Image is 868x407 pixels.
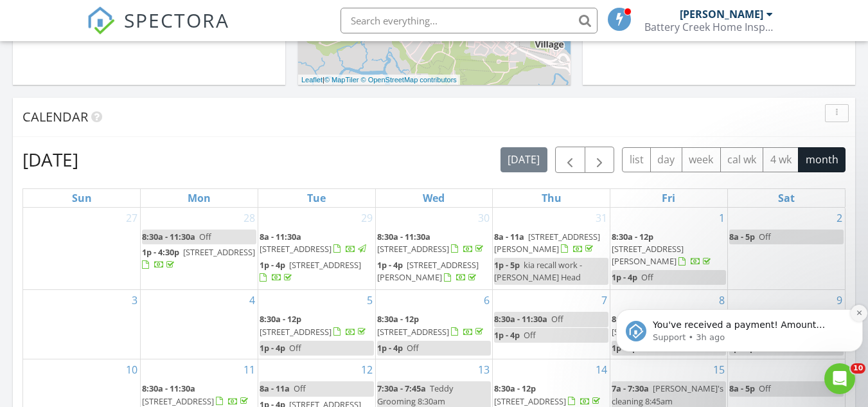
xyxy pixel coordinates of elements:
iframe: Intercom live chat [824,363,855,394]
span: Off [407,342,419,354]
span: 8:30a - 11:30a [142,383,195,394]
a: 8a - 11a [STREET_ADDRESS][PERSON_NAME] [494,230,608,257]
a: Go to July 29, 2025 [359,208,375,228]
span: 1p - 4p [260,259,285,271]
a: 1p - 4:30p [STREET_ADDRESS] [142,246,255,270]
td: Go to August 2, 2025 [727,208,845,290]
a: Go to August 4, 2025 [247,290,258,311]
a: 8:30a - 12p [STREET_ADDRESS] [377,313,486,337]
a: 8:30a - 11:30a [STREET_ADDRESS] [377,230,492,257]
a: 1p - 4p [STREET_ADDRESS][PERSON_NAME] [377,258,492,285]
a: 1p - 4p [STREET_ADDRESS][PERSON_NAME] [377,259,479,283]
a: 8:30a - 12p [STREET_ADDRESS] [377,312,492,339]
a: Go to August 6, 2025 [481,290,492,311]
a: 8a - 11:30a [STREET_ADDRESS] [260,230,374,257]
div: [PERSON_NAME] [680,8,763,21]
span: [STREET_ADDRESS] [289,259,361,271]
td: Go to July 28, 2025 [141,208,258,290]
td: Go to August 7, 2025 [493,290,610,359]
span: 1p - 4p [494,329,520,341]
a: 8:30a - 12p [STREET_ADDRESS] [260,312,374,339]
a: © MapTiler [324,76,359,84]
button: week [682,147,721,172]
td: Go to August 1, 2025 [610,208,728,290]
a: Go to August 7, 2025 [599,290,610,311]
span: 10 [851,363,865,374]
span: 1p - 4p [377,342,403,354]
td: Go to August 4, 2025 [141,290,258,359]
span: Off [759,383,771,394]
a: 8:30a - 12p [STREET_ADDRESS][PERSON_NAME] [612,230,726,270]
td: Go to August 6, 2025 [375,290,493,359]
a: Wednesday [420,189,447,207]
a: SPECTORA [87,17,229,44]
a: Thursday [539,189,564,207]
span: [STREET_ADDRESS][PERSON_NAME] [494,231,600,255]
span: [STREET_ADDRESS] [183,246,255,258]
span: 7:30a - 7:45a [377,383,426,394]
a: © OpenStreetMap contributors [361,76,457,84]
a: Go to July 31, 2025 [593,208,610,228]
button: month [798,147,846,172]
span: Off [199,231,211,242]
span: 8:30a - 11:30a [142,231,195,242]
span: Calendar [22,108,88,125]
a: 8a - 11a [STREET_ADDRESS][PERSON_NAME] [494,231,600,255]
a: Go to July 28, 2025 [241,208,258,228]
a: Go to August 11, 2025 [241,359,258,380]
span: Off [524,329,536,341]
span: 1p - 4p [612,271,637,283]
div: | [298,75,460,86]
a: Sunday [69,189,94,207]
span: 8:30a - 11:30a [377,231,430,242]
td: Go to July 27, 2025 [23,208,141,290]
iframe: Intercom notifications message [611,282,868,372]
span: [STREET_ADDRESS] [260,326,332,338]
a: Go to August 12, 2025 [359,359,375,380]
div: Battery Creek Home Inspections, LLC [644,21,773,33]
a: 1p - 4p [STREET_ADDRESS] [260,258,374,285]
span: [STREET_ADDRESS][PERSON_NAME] [377,259,479,283]
a: 8a - 11:30a [STREET_ADDRESS] [260,231,368,255]
td: Go to July 31, 2025 [493,208,610,290]
a: Go to August 2, 2025 [834,208,845,228]
a: Tuesday [305,189,328,207]
span: 8:30a - 12p [612,231,653,242]
a: 8:30a - 11:30a [STREET_ADDRESS] [377,231,486,255]
td: Go to July 29, 2025 [258,208,375,290]
a: Go to July 27, 2025 [123,208,140,228]
input: Search everything... [341,8,598,33]
span: 8a - 5p [729,231,755,242]
a: Go to August 13, 2025 [475,359,492,380]
a: Go to August 5, 2025 [364,290,375,311]
span: Off [641,271,653,283]
span: [PERSON_NAME]'s cleaning 8:45am [612,383,723,406]
a: Monday [185,189,213,207]
button: cal wk [720,147,764,172]
span: Teddy Grooming 8:30am [377,383,453,406]
span: 8a - 11:30a [260,231,301,242]
span: Off [759,231,771,242]
span: 1p - 4p [377,259,403,271]
span: Off [294,383,306,394]
img: The Best Home Inspection Software - Spectora [87,6,115,35]
span: 7a - 7:30a [612,383,649,394]
button: [DATE] [500,147,547,172]
span: Off [551,313,563,325]
span: 1p - 4p [260,342,285,354]
td: Go to August 5, 2025 [258,290,375,359]
a: Friday [659,189,678,207]
a: Saturday [775,189,797,207]
button: 4 wk [763,147,799,172]
span: 8a - 5p [729,383,755,394]
span: 8:30a - 12p [260,313,301,325]
a: 8:30a - 12p [STREET_ADDRESS][PERSON_NAME] [612,231,713,267]
button: day [650,147,682,172]
span: [STREET_ADDRESS] [377,326,449,338]
span: Off [289,342,301,354]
